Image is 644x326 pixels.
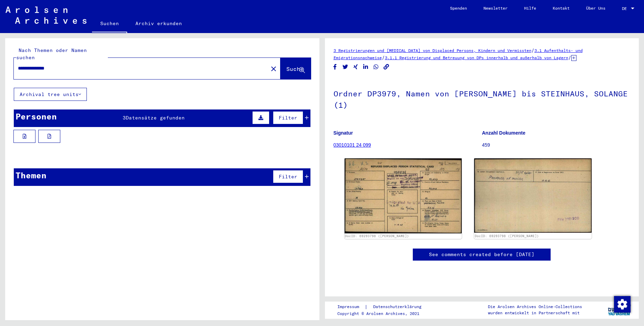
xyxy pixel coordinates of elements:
button: Share on Xing [352,63,359,71]
span: / [568,54,571,61]
button: Suche [280,58,311,79]
span: / [531,47,534,53]
div: Personen [16,110,57,123]
img: yv_logo.png [606,301,632,318]
button: Copy link [383,63,390,71]
button: Share on Twitter [342,63,349,71]
a: 3.1.1 Registrierung und Betreuung von DPs innerhalb und außerhalb von Lagern [385,55,568,60]
div: Zustimmung ändern [614,296,630,312]
a: Suchen [92,15,127,33]
button: Share on LinkedIn [362,63,369,71]
img: Arolsen_neg.svg [6,7,86,24]
img: 002.jpg [474,158,592,233]
a: Archiv erkunden [127,15,190,32]
a: Impressum [337,303,365,311]
p: Die Arolsen Archives Online-Collections [488,304,582,310]
img: Zustimmung ändern [614,296,631,313]
a: Datenschutzerklärung [368,303,430,311]
span: Filter [279,115,297,121]
p: wurden entwickelt in Partnerschaft mit [488,310,582,316]
p: Copyright © Arolsen Archives, 2021 [337,311,430,317]
button: Filter [273,170,303,183]
a: 03010101 24 099 [334,142,371,148]
span: 3 [123,115,126,121]
button: Share on WhatsApp [372,63,380,71]
img: 001.jpg [345,158,462,233]
span: / [382,54,385,61]
span: Datensätze gefunden [126,115,185,121]
a: DocID: 69293798 ([PERSON_NAME]) [475,234,539,238]
span: Filter [279,173,297,180]
b: Signatur [334,130,353,136]
b: Anzahl Dokumente [482,130,525,136]
a: DocID: 69293798 ([PERSON_NAME]) [345,234,409,238]
span: Suche [286,65,304,72]
button: Filter [273,111,303,124]
p: 459 [482,141,630,149]
mat-icon: close [269,65,278,73]
div: | [337,303,430,311]
span: DE [622,6,630,11]
button: Archival tree units [14,88,87,101]
button: Clear [267,62,280,75]
button: Share on Facebook [331,63,339,71]
a: See comments created before [DATE] [429,251,534,258]
a: 3 Registrierungen und [MEDICAL_DATA] von Displaced Persons, Kindern und Vermissten [334,48,531,53]
mat-label: Nach Themen oder Namen suchen [16,47,87,61]
h1: Ordner DP3979, Namen von [PERSON_NAME] bis STEINHAUS, SOLANGE (1) [334,78,631,119]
